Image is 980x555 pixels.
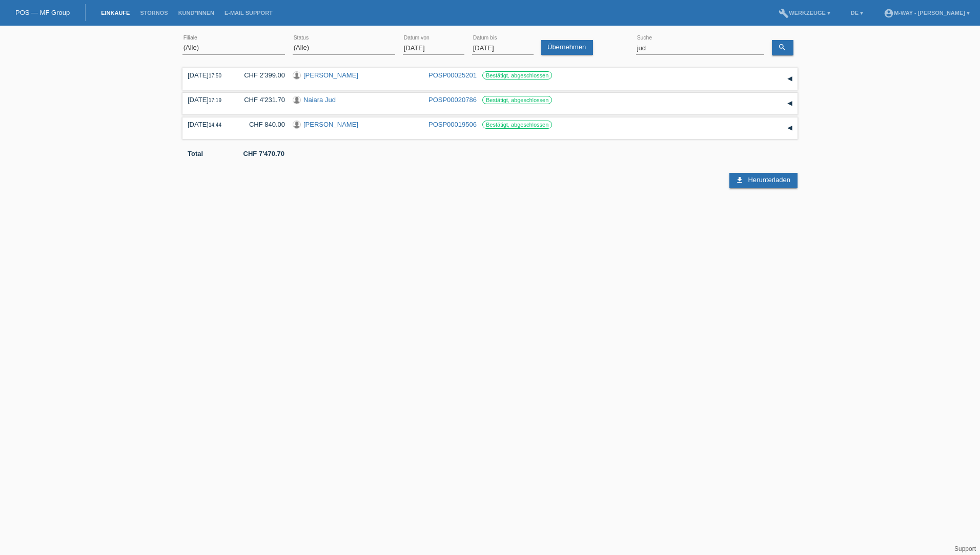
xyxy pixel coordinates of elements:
a: Kund*innen [173,10,219,16]
a: download Herunterladen [729,173,798,188]
i: search [778,43,786,51]
a: buildWerkzeuge ▾ [773,10,835,16]
i: build [779,8,789,18]
a: Stornos [135,10,173,16]
a: Naiara Jud [303,96,336,104]
a: [PERSON_NAME] [303,71,358,79]
label: Bestätigt, abgeschlossen [482,121,552,129]
div: auf-/zuklappen [782,71,798,87]
a: Support [954,545,976,552]
i: account_circle [884,8,894,18]
a: POSP00025201 [428,71,477,79]
label: Bestätigt, abgeschlossen [482,71,552,80]
a: search [772,40,793,55]
a: Übernehmen [541,40,593,55]
a: POSP00020786 [428,96,477,104]
div: auf-/zuklappen [782,121,798,136]
b: CHF 7'470.70 [243,150,284,157]
span: 14:44 [209,122,221,128]
a: POSP00019506 [428,121,477,128]
a: DE ▾ [846,10,868,16]
a: E-Mail Support [219,10,278,16]
a: [PERSON_NAME] [303,121,358,128]
a: POS — MF Group [15,9,70,16]
div: CHF 4'231.70 [236,96,285,104]
div: [DATE] [188,96,229,104]
div: CHF 840.00 [236,121,285,128]
label: Bestätigt, abgeschlossen [482,96,552,104]
a: account_circlem-way - [PERSON_NAME] ▾ [879,10,975,16]
span: Herunterladen [748,176,790,184]
div: CHF 2'399.00 [236,71,285,79]
div: [DATE] [188,71,229,79]
div: auf-/zuklappen [782,96,798,111]
span: 17:50 [209,73,221,78]
i: download [736,176,744,184]
div: [DATE] [188,121,229,128]
b: Total [188,150,203,157]
span: 17:19 [209,97,221,103]
a: Einkäufe [96,10,135,16]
